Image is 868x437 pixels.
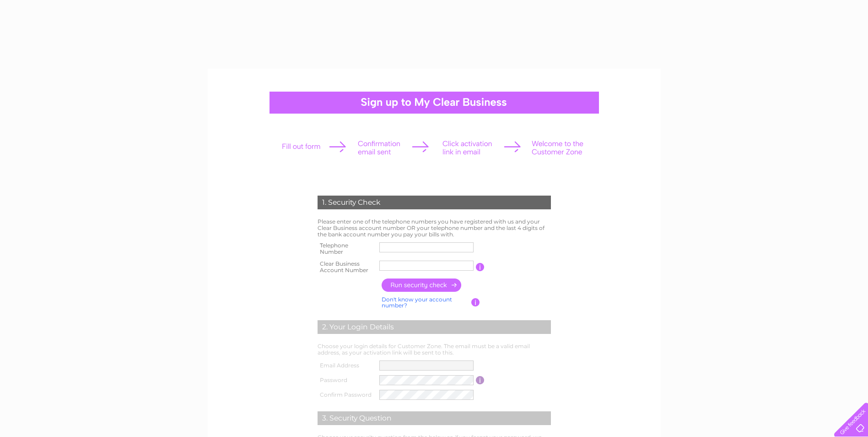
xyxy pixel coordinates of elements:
[318,196,551,209] div: 1. Security Check
[315,341,553,358] td: Choose your login details for Customer Zone. The email must be a valid email address, as your act...
[318,320,551,334] div: 2. Your Login Details
[315,216,553,240] td: Please enter one of the telephone numbers you have registered with us and your Clear Business acc...
[318,411,551,425] div: 3. Security Question
[476,263,485,271] input: Information
[476,376,485,384] input: Information
[315,388,377,402] th: Confirm Password
[471,298,480,306] input: Information
[382,296,452,309] a: Don't know your account number?
[315,373,377,388] th: Password
[315,240,377,258] th: Telephone Number
[315,258,377,276] th: Clear Business Account Number
[315,358,377,373] th: Email Address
